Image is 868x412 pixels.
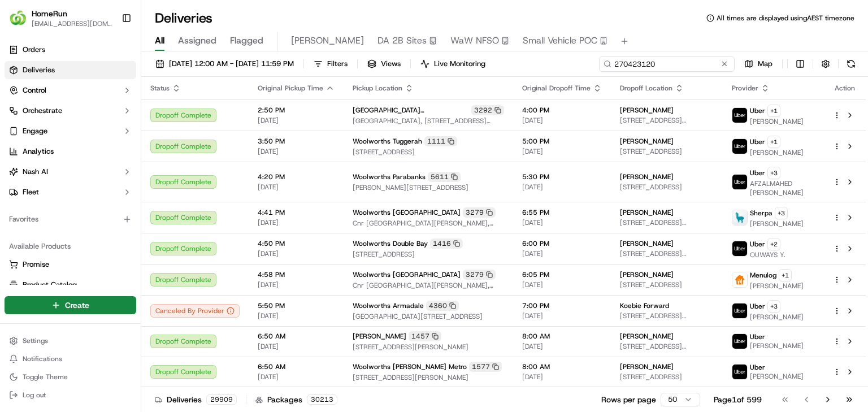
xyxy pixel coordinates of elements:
[291,34,364,47] span: [PERSON_NAME]
[415,56,491,72] button: Live Monitoring
[522,362,602,371] span: 8:00 AM
[522,342,602,351] span: [DATE]
[258,249,335,258] span: [DATE]
[150,304,240,318] button: Canceled By Provider
[9,9,27,27] img: HomeRun
[620,84,672,93] span: Dropoff Location
[258,172,335,181] span: 4:20 PM
[620,311,714,320] span: [STREET_ADDRESS][PERSON_NAME]
[150,84,170,93] span: Status
[428,172,461,182] div: 5611
[178,34,216,47] span: Assigned
[353,172,426,181] span: Woolworths Parabanks
[353,342,504,352] span: [STREET_ADDRESS][PERSON_NAME]
[5,387,136,403] button: Log out
[258,137,335,146] span: 3:50 PM
[381,59,401,69] span: Views
[750,302,765,311] span: Uber
[732,175,747,189] img: uber-new-logo.jpeg
[5,237,136,255] div: Available Products
[750,209,772,218] span: Sherpa
[23,336,48,345] span: Settings
[732,84,758,93] span: Provider
[620,280,714,289] span: [STREET_ADDRESS]
[620,332,674,341] span: [PERSON_NAME]
[620,372,714,381] span: [STREET_ADDRESS]
[258,116,335,125] span: [DATE]
[620,172,674,181] span: [PERSON_NAME]
[362,56,406,72] button: Views
[327,59,348,69] span: Filters
[522,208,602,217] span: 6:55 PM
[353,250,504,259] span: [STREET_ADDRESS]
[732,210,747,225] img: sherpa_logo.png
[463,207,496,218] div: 3279
[255,394,337,405] div: Packages
[620,239,674,248] span: [PERSON_NAME]
[599,56,735,72] input: Type to search
[23,146,54,157] span: Analytics
[522,172,602,181] span: 5:30 PM
[258,280,335,289] span: [DATE]
[353,84,402,93] span: Pickup Location
[258,301,335,310] span: 5:50 PM
[434,59,485,69] span: Live Monitoring
[463,270,496,280] div: 3279
[601,394,656,405] p: Rows per page
[833,84,857,93] div: Action
[309,56,353,72] button: Filters
[5,210,136,228] div: Favorites
[258,372,335,381] span: [DATE]
[522,280,602,289] span: [DATE]
[750,313,804,322] span: [PERSON_NAME]
[5,5,117,32] button: HomeRunHomeRun[EMAIL_ADDRESS][DOMAIN_NAME]
[353,208,461,217] span: Woolworths [GEOGRAPHIC_DATA]
[767,136,780,148] button: +1
[732,108,747,123] img: uber-new-logo.jpeg
[522,183,602,192] span: [DATE]
[750,137,765,146] span: Uber
[750,148,804,157] span: [PERSON_NAME]
[620,362,674,371] span: [PERSON_NAME]
[258,147,335,156] span: [DATE]
[258,311,335,320] span: [DATE]
[155,394,237,405] div: Deliveries
[23,126,47,136] span: Engage
[767,167,780,179] button: +3
[426,301,459,311] div: 4360
[750,281,804,290] span: [PERSON_NAME]
[307,394,337,405] div: 30213
[23,187,39,197] span: Fleet
[5,255,136,274] button: Promise
[750,341,804,350] span: [PERSON_NAME]
[620,270,674,279] span: [PERSON_NAME]
[620,116,714,125] span: [STREET_ADDRESS][PERSON_NAME][PERSON_NAME]
[522,116,602,125] span: [DATE]
[620,106,674,115] span: [PERSON_NAME]
[450,34,499,47] span: WaW NFSO
[23,259,49,270] span: Promise
[522,106,602,115] span: 4:00 PM
[522,311,602,320] span: [DATE]
[23,106,62,116] span: Orchestrate
[620,249,714,258] span: [STREET_ADDRESS][PERSON_NAME]
[471,105,504,115] div: 3292
[620,342,714,351] span: [STREET_ADDRESS][PERSON_NAME][PERSON_NAME]
[5,351,136,367] button: Notifications
[522,84,591,93] span: Original Dropoff Time
[714,394,762,405] div: Page 1 of 599
[9,259,132,270] a: Promise
[353,362,467,371] span: Woolworths [PERSON_NAME] Metro
[5,333,136,349] button: Settings
[409,331,441,341] div: 1457
[750,372,804,381] span: [PERSON_NAME]
[23,280,77,290] span: Product Catalog
[353,281,504,290] span: Cnr [GEOGRAPHIC_DATA][PERSON_NAME], [GEOGRAPHIC_DATA]
[758,59,772,69] span: Map
[522,332,602,341] span: 8:00 AM
[750,240,765,249] span: Uber
[150,56,299,72] button: [DATE] 12:00 AM - [DATE] 11:59 PM
[155,34,164,47] span: All
[620,218,714,227] span: [STREET_ADDRESS][PERSON_NAME]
